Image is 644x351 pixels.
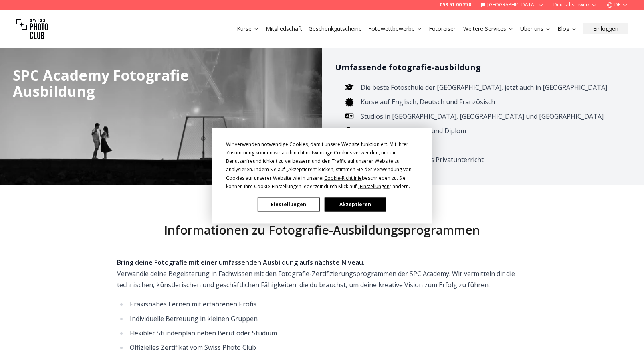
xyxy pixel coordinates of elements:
[324,197,386,211] button: Akzeptieren
[212,128,432,223] div: Cookie Consent Prompt
[226,140,418,190] div: Wir verwenden notwendige Cookies, damit unsere Website funktioniert. Mit Ihrer Zustimmung können ...
[324,174,362,181] span: Cookie-Richtlinie
[360,183,390,189] span: Einstellungen
[258,197,319,211] button: Einstellungen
